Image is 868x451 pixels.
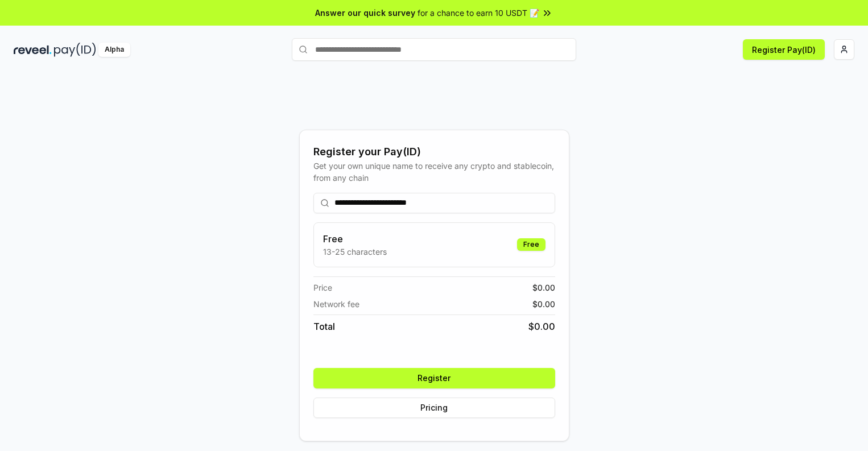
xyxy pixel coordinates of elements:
[517,238,545,251] div: Free
[323,232,387,246] h3: Free
[313,298,359,310] span: Network fee
[14,43,52,57] img: reveel_dark
[743,39,825,60] button: Register Pay(ID)
[315,7,415,19] span: Answer our quick survey
[313,398,555,418] button: Pricing
[313,160,555,184] div: Get your own unique name to receive any crypto and stablecoin, from any chain
[313,320,335,333] span: Total
[313,282,332,293] span: Price
[313,368,555,388] button: Register
[54,43,96,57] img: pay_id
[98,43,130,57] div: Alpha
[532,282,555,293] span: $ 0.00
[313,144,555,160] div: Register your Pay(ID)
[418,7,539,19] span: for a chance to earn 10 USDT 📝
[323,246,387,258] p: 13-25 characters
[532,298,555,310] span: $ 0.00
[528,320,555,333] span: $ 0.00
